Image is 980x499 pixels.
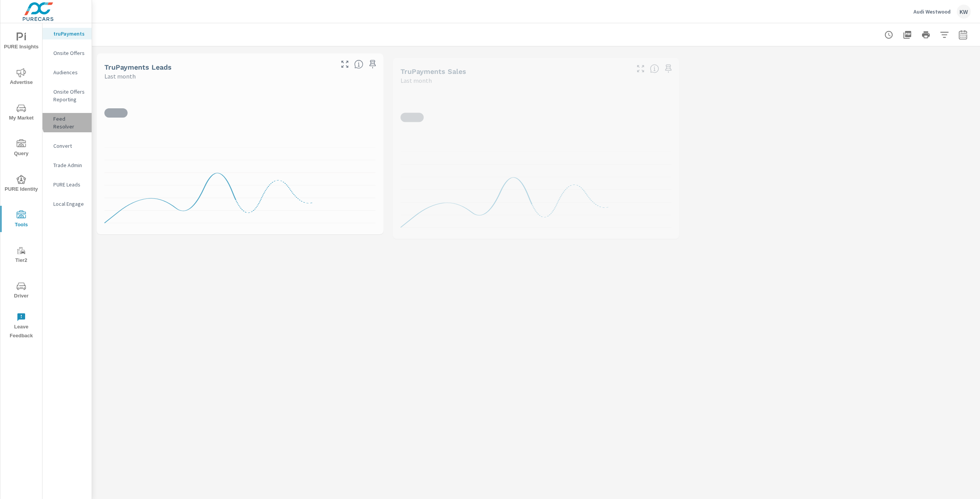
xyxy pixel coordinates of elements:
p: Onsite Offers [53,49,85,57]
h5: truPayments Sales [401,67,466,75]
p: Audi Westwood [914,8,951,15]
span: Leave Feedback [3,313,40,340]
button: Apply Filters [937,27,952,43]
span: Save this to your personalized report [662,62,675,75]
button: "Export Report to PDF" [900,27,915,43]
div: Onsite Offers Reporting [43,86,92,105]
p: Feed Resolver [53,115,85,130]
p: Audiences [53,68,85,76]
span: Query [3,139,40,158]
div: truPayments [43,28,92,39]
div: Onsite Offers [43,47,92,59]
p: Last month [401,76,432,85]
span: PURE Insights [3,32,40,51]
button: Select Date Range [955,27,971,43]
p: Convert [53,142,85,150]
p: truPayments [53,30,85,38]
p: Onsite Offers Reporting [53,88,85,103]
div: PURE Leads [43,179,92,190]
div: Local Engage [43,198,92,210]
button: Print Report [918,27,934,43]
span: Number of sales matched to a truPayments lead. [Source: This data is sourced from the dealer's DM... [650,64,659,73]
button: Make Fullscreen [339,58,351,70]
span: Driver [3,282,40,301]
span: Advertise [3,68,40,87]
div: Feed Resolver [43,113,92,132]
div: Audiences [43,67,92,78]
div: nav menu [0,23,42,343]
div: Trade Admin [43,159,92,171]
span: My Market [3,104,40,123]
p: Local Engage [53,200,85,208]
p: Last month [104,72,136,81]
div: Convert [43,140,92,152]
p: Trade Admin [53,161,85,169]
span: The number of truPayments leads. [354,60,363,69]
div: KW [957,5,971,19]
span: PURE Identity [3,175,40,194]
span: Tools [3,210,40,229]
p: PURE Leads [53,181,85,188]
span: Tier2 [3,246,40,265]
h5: truPayments Leads [104,63,172,71]
span: Save this to your personalized report [366,58,379,70]
button: Make Fullscreen [634,62,647,75]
